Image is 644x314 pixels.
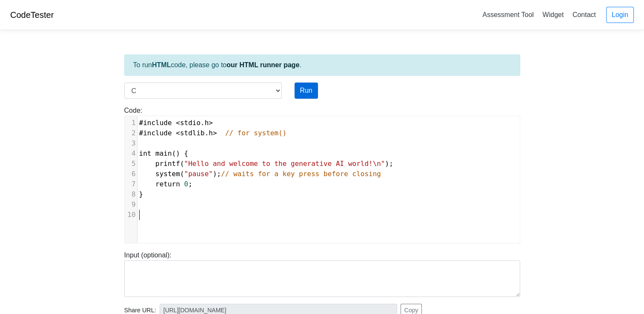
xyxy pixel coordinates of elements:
div: 8 [125,189,137,200]
span: h [205,119,209,127]
span: "pause" [184,170,212,178]
span: printf [155,160,180,168]
span: // for system() [225,129,287,137]
span: 0 [184,180,188,188]
span: < [176,129,180,137]
a: Contact [569,8,599,22]
div: 10 [125,210,137,220]
span: ( ); [139,160,393,168]
a: Login [606,7,634,23]
span: h [209,129,213,137]
span: . [139,129,287,137]
div: 2 [125,128,137,138]
span: main [155,149,172,157]
div: 7 [125,179,137,189]
span: int [139,149,152,157]
div: 5 [125,159,137,169]
button: Run [295,83,318,99]
div: 9 [125,200,137,210]
span: . [139,119,213,127]
a: our HTML runner page [226,61,299,69]
span: } [139,190,143,198]
span: ( ); [139,170,381,178]
span: // waits for a key press before closing [221,170,381,178]
div: 3 [125,138,137,148]
span: "Hello and welcome to the generative AI world!\n" [184,160,385,168]
span: #include [139,119,172,127]
span: stdio [180,119,200,127]
span: #include [139,129,172,137]
div: 6 [125,169,137,179]
a: CodeTester [10,10,54,20]
strong: HTML [152,61,171,69]
span: stdlib [180,129,205,137]
span: system [155,170,180,178]
a: Assessment Tool [479,8,537,22]
span: > [209,119,213,127]
div: 1 [125,118,137,128]
div: Input (optional): [118,250,527,297]
a: Widget [539,8,567,22]
span: > [213,129,217,137]
div: Code: [118,106,527,243]
div: 4 [125,148,137,159]
span: () { [139,149,189,157]
span: ; [139,180,192,188]
span: return [155,180,180,188]
span: < [176,119,180,127]
div: To run code, please go to . [124,54,520,76]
